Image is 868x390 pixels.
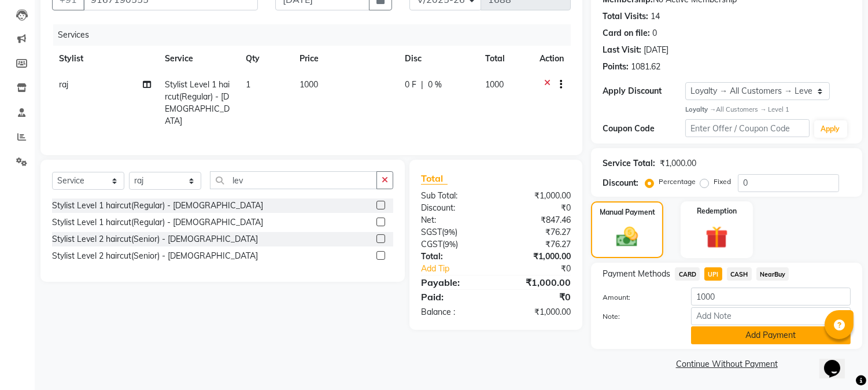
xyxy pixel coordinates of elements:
[496,226,580,238] div: ₹76.27
[603,177,638,189] div: Discount:
[699,223,735,252] img: _gift.svg
[660,157,696,170] div: ₹1,000.00
[52,46,158,72] th: Stylist
[756,267,789,281] span: NearBuy
[691,288,851,306] input: Amount
[603,27,650,39] div: Card on file:
[444,227,455,237] span: 9%
[412,238,496,251] div: ( )
[485,79,504,90] span: 1000
[412,251,496,263] div: Total:
[675,267,700,281] span: CARD
[300,79,318,90] span: 1000
[398,46,478,72] th: Disc
[421,172,448,185] span: Total
[603,61,629,73] div: Points:
[603,157,655,170] div: Service Total:
[652,27,657,39] div: 0
[594,311,682,322] label: Note:
[603,10,648,23] div: Total Visits:
[165,79,230,126] span: Stylist Level 1 haircut(Regular) - [DEMOGRAPHIC_DATA]
[496,306,580,318] div: ₹1,000.00
[603,268,670,280] span: Payment Methods
[714,176,731,187] label: Fixed
[593,358,860,370] a: Continue Without Payment
[412,226,496,238] div: ( )
[412,306,496,318] div: Balance :
[52,216,263,229] div: Stylist Level 1 haircut(Regular) - [DEMOGRAPHIC_DATA]
[496,214,580,226] div: ₹847.46
[594,292,682,303] label: Amount:
[496,202,580,214] div: ₹0
[52,233,258,245] div: Stylist Level 2 haircut(Senior) - [DEMOGRAPHIC_DATA]
[412,214,496,226] div: Net:
[445,240,456,249] span: 9%
[727,267,752,281] span: CASH
[603,123,685,135] div: Coupon Code
[697,206,737,216] label: Redemption
[478,46,533,72] th: Total
[421,79,423,91] span: |
[496,251,580,263] div: ₹1,000.00
[600,207,655,218] label: Manual Payment
[421,227,442,237] span: SGST
[405,79,416,91] span: 0 F
[421,239,442,249] span: CGST
[53,24,579,46] div: Services
[496,190,580,202] div: ₹1,000.00
[158,46,239,72] th: Service
[631,61,660,73] div: 1081.62
[603,44,641,56] div: Last Visit:
[691,307,851,325] input: Add Note
[685,105,716,113] strong: Loyalty →
[610,225,644,249] img: _cash.svg
[496,275,580,289] div: ₹1,000.00
[246,79,250,90] span: 1
[691,326,851,344] button: Add Payment
[239,46,293,72] th: Qty
[52,200,263,212] div: Stylist Level 1 haircut(Regular) - [DEMOGRAPHIC_DATA]
[412,275,496,289] div: Payable:
[814,120,847,138] button: Apply
[659,176,696,187] label: Percentage
[496,238,580,251] div: ₹76.27
[644,44,668,56] div: [DATE]
[704,267,722,281] span: UPI
[510,263,580,275] div: ₹0
[685,105,851,115] div: All Customers → Level 1
[210,171,377,189] input: Search or Scan
[412,263,510,275] a: Add Tip
[412,290,496,304] div: Paid:
[651,10,660,23] div: 14
[52,250,258,262] div: Stylist Level 2 haircut(Senior) - [DEMOGRAPHIC_DATA]
[533,46,571,72] th: Action
[685,119,809,137] input: Enter Offer / Coupon Code
[819,344,856,378] iframe: chat widget
[293,46,398,72] th: Price
[496,290,580,304] div: ₹0
[412,190,496,202] div: Sub Total:
[428,79,442,91] span: 0 %
[59,79,68,90] span: raj
[412,202,496,214] div: Discount:
[603,85,685,97] div: Apply Discount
